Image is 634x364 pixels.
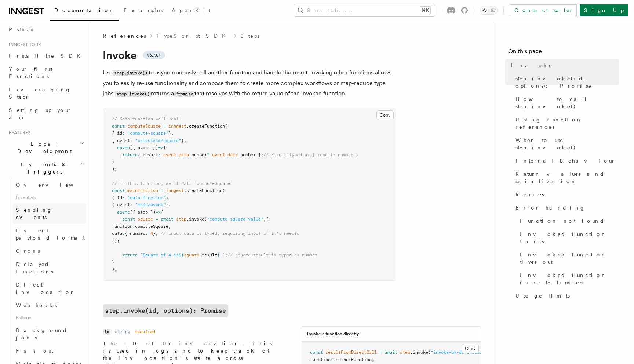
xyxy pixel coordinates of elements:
span: const [310,350,323,355]
span: Delayed functions [16,261,53,274]
span: Local Development [6,140,80,155]
span: , [171,131,174,136]
span: } [166,202,168,207]
span: "main-function" [127,195,166,200]
a: Usage limits [513,289,619,302]
a: Python [6,23,86,36]
span: Using function references [515,116,619,131]
a: When to use step.invoke() [513,134,619,154]
span: Your first Functions [9,66,52,79]
span: inngest [166,188,184,193]
button: Search...⌘K [294,4,435,16]
span: .number [189,152,207,157]
span: , [168,202,171,207]
span: "compute-square" [127,131,168,136]
code: id [103,329,110,335]
span: . [225,152,227,157]
span: Invoked function fails [520,230,619,245]
span: , [184,138,186,143]
span: Patterns [13,312,86,324]
span: Invoked function times out [520,251,619,266]
span: 4 [150,231,153,236]
h4: On this page [508,47,619,59]
span: ( [204,216,207,222]
code: step.invoke() [113,70,149,76]
span: async [117,210,130,215]
span: computeSquare [135,224,168,229]
span: computeSquare [127,124,161,129]
span: }); [112,238,120,243]
span: await [161,216,174,222]
span: : [130,138,132,143]
span: Events & Triggers [6,161,80,175]
a: Fan out [13,344,86,357]
span: Examples [124,7,163,13]
span: .number }; [238,152,263,157]
a: Contact sales [510,4,577,16]
span: : [122,195,125,200]
span: "calculate/square" [135,138,181,143]
span: Direct invocation [16,282,76,295]
span: . [176,152,179,157]
button: Toggle dark mode [480,6,498,15]
span: = [156,216,158,222]
span: Documentation [54,7,115,13]
span: ; [225,252,227,258]
span: ${ [179,252,184,258]
span: ({ step }) [130,210,156,215]
span: Inngest tour [6,42,41,48]
span: Crons [16,248,40,254]
span: const [112,188,125,193]
span: AgentKit [172,7,211,13]
span: Webhooks [16,302,57,308]
button: Copy [462,344,479,353]
span: `Square of 4 is [140,252,179,258]
span: .` [220,252,225,258]
a: Invoked function fails [517,227,619,248]
a: Invoked function is rate limited [517,269,619,289]
span: : [130,202,132,207]
span: } [112,259,114,265]
span: Install the SDK [9,53,85,59]
a: Retries [513,188,619,201]
a: step.invoke(id, options): Promise [103,304,228,317]
span: When to use step.invoke() [515,136,619,151]
span: event [212,152,225,157]
a: How to call step.invoke() [513,92,619,113]
span: , [156,231,158,236]
span: , [263,216,266,222]
button: Copy [376,110,394,120]
span: data [112,231,122,236]
h1: Invoke [103,48,396,62]
span: return [122,152,138,157]
span: = [161,188,163,193]
span: : [122,231,125,236]
span: { number [125,231,145,236]
span: .invoke [186,216,204,222]
kbd: ⌘K [420,7,430,14]
span: Setting up your app [9,107,72,120]
a: Error handling [513,201,619,214]
span: "main/event" [135,202,166,207]
span: anotherFunction [333,357,372,362]
a: TypeScript SDK [156,32,230,40]
span: "compute-square-value" [207,216,263,222]
a: AgentKit [167,2,215,20]
a: Sign Up [580,4,628,16]
a: Invoked function times out [517,248,619,269]
span: : [145,231,148,236]
a: Function not found [517,214,619,227]
span: => [156,210,161,215]
span: => [158,145,163,150]
span: } [217,252,220,258]
span: square [138,216,153,222]
span: // square.result is typed as number [227,252,317,258]
span: const [112,124,125,129]
span: = [163,124,166,129]
button: Local Development [6,137,86,158]
span: .createFunction [184,188,222,193]
span: Return values and serialization [515,170,619,185]
span: function [112,224,132,229]
span: Fan out [16,348,53,354]
span: { [161,210,163,215]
